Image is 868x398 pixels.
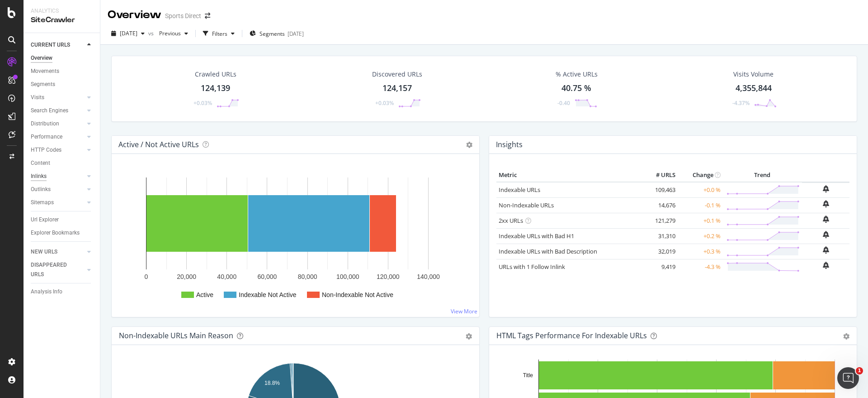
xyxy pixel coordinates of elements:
a: Explorer Bookmarks [31,228,94,238]
td: 31,310 [642,228,678,244]
div: DISAPPEARED URLS [31,260,76,279]
div: Explorer Bookmarks [31,228,80,238]
div: [DATE] [288,30,304,38]
div: HTTP Codes [31,145,61,155]
text: 18.8% [264,380,280,386]
button: Filters [199,26,238,41]
th: Change [678,168,723,182]
div: 40.75 % [561,82,591,94]
div: bell-plus [823,200,829,207]
span: 2025 Aug. 17th [120,29,137,37]
h4: Insights [496,139,523,151]
div: Distribution [31,119,59,129]
div: -4.37% [732,99,750,107]
a: Segments [31,80,94,89]
a: 2xx URLs [499,216,523,225]
text: 140,000 [417,273,440,280]
th: # URLS [642,168,678,182]
div: SiteCrawler [31,15,93,25]
a: Search Engines [31,106,85,115]
a: Indexable URLs [499,186,540,194]
text: 0 [145,273,148,280]
a: Distribution [31,119,85,129]
div: Analysis Info [31,287,62,297]
svg: A chart. [119,168,472,310]
text: Active [196,291,213,298]
h4: Active / Not Active URLs [118,139,199,151]
div: Search Engines [31,106,68,115]
a: HTTP Codes [31,145,85,155]
a: Outlinks [31,185,85,194]
td: 121,279 [642,213,678,228]
td: -0.1 % [678,197,723,213]
div: HTML Tags Performance for Indexable URLs [496,331,647,340]
div: Visits Volume [733,70,774,79]
a: Indexable URLs with Bad H1 [499,232,574,240]
td: 14,676 [642,197,678,213]
th: Metric [496,168,642,182]
td: +0.0 % [678,182,723,198]
div: 124,139 [201,82,230,94]
div: arrow-right-arrow-left [205,13,210,19]
div: 124,157 [382,82,412,94]
div: bell-plus [823,231,829,238]
a: NEW URLS [31,247,85,257]
span: 1 [856,367,863,374]
div: +0.03% [193,99,212,107]
div: Filters [212,30,227,38]
td: +0.1 % [678,213,723,228]
div: Crawled URLs [195,70,236,79]
text: Non-Indexable Not Active [322,291,393,298]
div: gear [843,333,849,340]
div: Inlinks [31,172,47,181]
div: Non-Indexable URLs Main Reason [119,331,233,340]
td: +0.2 % [678,228,723,244]
div: Sports Direct [165,11,201,20]
i: Options [466,142,472,148]
div: Overview [31,53,52,63]
div: Movements [31,67,59,76]
text: Indexable Not Active [239,291,297,298]
a: URLs with 1 Follow Inlink [499,263,565,271]
span: Previous [156,29,181,37]
text: 60,000 [258,273,277,280]
div: Segments [31,80,55,89]
a: Url Explorer [31,215,94,225]
div: NEW URLS [31,247,57,257]
div: Content [31,158,50,168]
a: Content [31,158,94,168]
button: Segments[DATE] [246,26,307,41]
div: Sitemaps [31,198,54,207]
a: DISAPPEARED URLS [31,260,85,279]
div: 4,355,844 [736,82,772,94]
a: Analysis Info [31,287,94,297]
div: Outlinks [31,185,51,194]
div: Visits [31,93,44,102]
div: Url Explorer [31,215,59,225]
a: Overview [31,53,94,63]
text: 20,000 [177,273,196,280]
a: Inlinks [31,172,85,181]
iframe: Intercom live chat [837,367,859,389]
text: 40,000 [217,273,236,280]
a: Performance [31,132,85,142]
button: Previous [156,26,192,41]
text: 80,000 [298,273,317,280]
div: bell-plus [823,246,829,254]
div: bell-plus [823,262,829,269]
text: 120,000 [377,273,400,280]
a: Movements [31,67,94,76]
th: Trend [723,168,802,182]
a: Non-Indexable URLs [499,201,554,209]
td: -4.3 % [678,259,723,274]
a: Indexable URLs with Bad Description [499,247,597,255]
div: -0.40 [557,99,570,107]
td: 109,463 [642,182,678,198]
span: vs [148,29,156,37]
a: Visits [31,93,85,102]
div: bell-plus [823,216,829,223]
a: View More [451,307,477,315]
td: +0.3 % [678,244,723,259]
div: +0.03% [375,99,394,107]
